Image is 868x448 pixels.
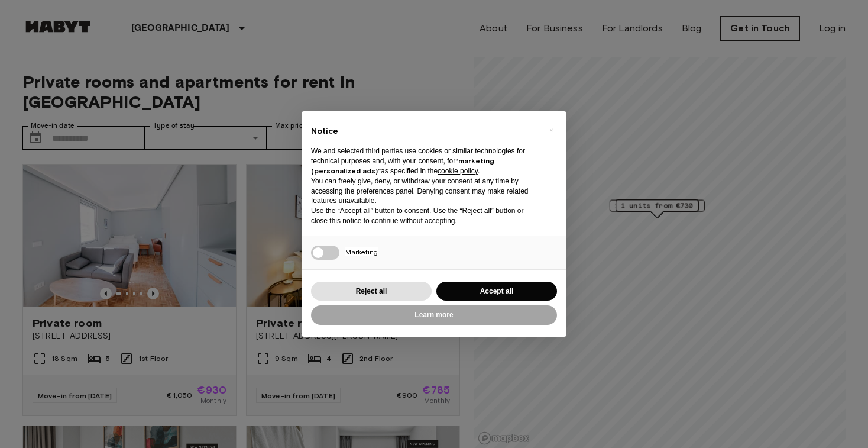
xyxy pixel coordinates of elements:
[311,146,538,176] p: We and selected third parties use cookies or similar technologies for technical purposes and, wit...
[436,282,557,301] button: Accept all
[549,123,553,137] span: ×
[311,125,538,137] h2: Notice
[311,305,557,325] button: Learn more
[311,156,494,175] strong: “marketing (personalized ads)”
[311,206,538,226] p: Use the “Accept all” button to consent. Use the “Reject all” button or close this notice to conti...
[311,176,538,206] p: You can freely give, deny, or withdraw your consent at any time by accessing the preferences pane...
[542,121,561,140] button: Close this notice
[438,167,478,175] a: cookie policy
[345,247,378,256] span: Marketing
[311,282,432,301] button: Reject all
